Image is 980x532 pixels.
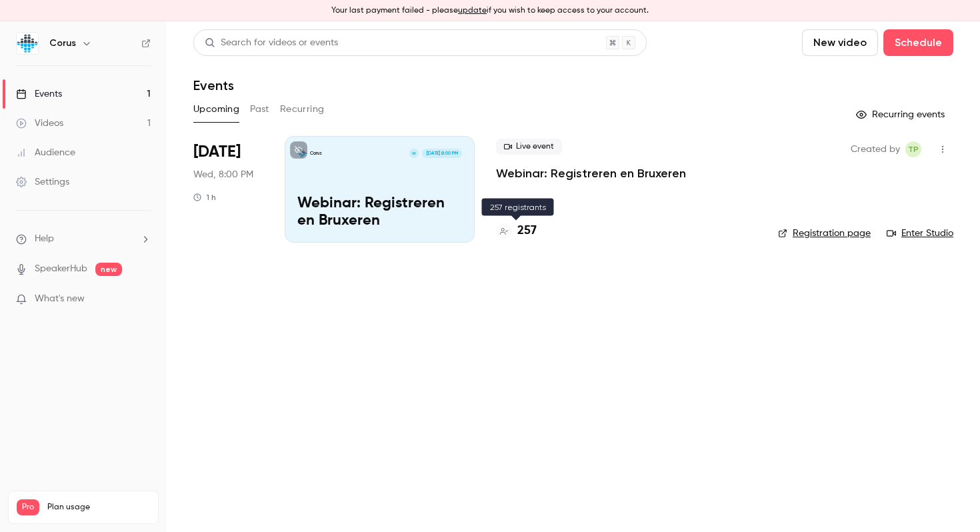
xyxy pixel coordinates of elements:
button: Schedule [883,29,953,56]
span: Help [35,232,54,246]
img: Corus [17,33,38,54]
a: 257 [496,222,537,240]
span: Plan usage [47,502,150,513]
div: Videos [16,117,63,130]
button: update [458,5,487,17]
span: What's new [35,292,85,306]
span: Tessa Peters [905,141,921,157]
h6: Corus [49,37,76,50]
button: Recurring events [850,104,953,125]
p: Your last payment failed - please if you wish to keep access to your account. [331,5,649,17]
h1: Events [193,77,234,93]
a: Registration page [778,227,871,240]
a: Webinar: Registreren en Bruxeren [496,165,686,181]
span: new [95,263,122,276]
h4: 257 [517,222,537,240]
p: Corus [310,150,322,157]
a: SpeakerHub [35,262,87,276]
div: 1 h [193,192,216,203]
div: W [409,148,419,159]
div: Audience [16,146,75,159]
div: Search for videos or events [205,36,338,50]
span: Pro [17,499,39,515]
span: [DATE] 8:00 PM [422,149,461,158]
div: Events [16,87,62,101]
iframe: Noticeable Trigger [135,293,151,305]
p: Webinar: Registreren en Bruxeren [297,195,462,230]
button: New video [802,29,878,56]
span: [DATE] [193,141,241,163]
span: Live event [496,139,562,155]
div: Settings [16,175,69,189]
button: Upcoming [193,99,239,120]
li: help-dropdown-opener [16,232,151,246]
a: Webinar: Registreren en BruxerenCorusW[DATE] 8:00 PMWebinar: Registreren en Bruxeren [285,136,475,243]
button: Recurring [280,99,325,120]
div: Sep 3 Wed, 8:00 PM (Europe/Amsterdam) [193,136,263,243]
span: TP [908,141,919,157]
a: Enter Studio [887,227,953,240]
span: Created by [851,141,900,157]
span: Wed, 8:00 PM [193,168,253,181]
button: Past [250,99,269,120]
